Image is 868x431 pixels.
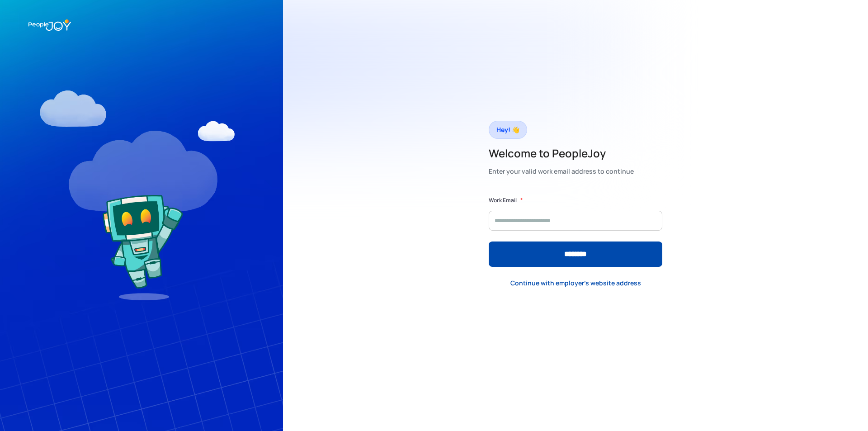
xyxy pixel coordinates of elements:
[489,146,634,161] h2: Welcome to PeopleJoy
[503,274,648,292] a: Continue with employer's website address
[510,279,641,288] div: Continue with employer's website address
[489,165,634,178] div: Enter your valid work email address to continue
[489,196,517,205] label: Work Email
[496,123,519,136] div: Hey! 👋
[489,196,662,267] form: Form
